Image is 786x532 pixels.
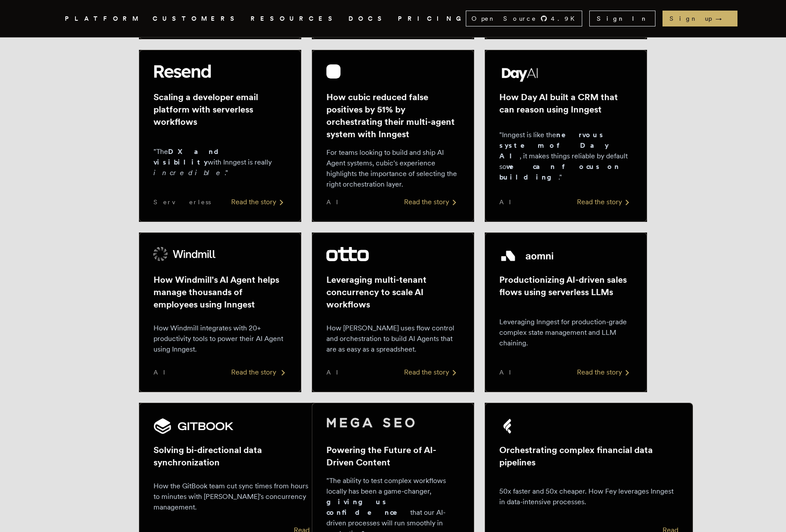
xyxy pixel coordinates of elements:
img: Aomni [499,247,555,265]
img: cubic [326,64,341,79]
p: How Windmill integrates with 20+ productivity tools to power their AI Agent using Inngest. [153,323,287,355]
h2: Productionizing AI-driven sales flows using serverless LLMs [499,273,633,298]
div: Read the story [577,367,633,378]
p: Leveraging Inngest for production-grade complex state management and LLM chaining. [499,317,633,348]
h2: Powering the Future of AI-Driven Content [326,444,460,468]
img: Day AI [499,64,541,82]
strong: we can focus on building [499,162,620,181]
span: AI [499,198,519,206]
h2: How Windmill's AI Agent helps manage thousands of employees using Inngest [153,273,287,311]
h2: Orchestrating complex financial data pipelines [499,444,678,468]
h2: How Day AI built a CRM that can reason using Inngest [499,91,633,116]
a: Sign up [662,11,737,26]
a: Resend logoScaling a developer email platform with serverless workflows"TheDX and visibilitywith ... [139,50,301,222]
a: Otto logoLeveraging multi-tenant concurrency to scale AI workflowsHow [PERSON_NAME] uses flow con... [312,232,474,392]
p: "Inngest is like the , it makes things reliable by default so ." [499,130,633,183]
img: Otto [326,247,369,261]
div: Read the story [577,197,633,207]
strong: giving us confidence [326,498,410,517]
a: PRICING [398,13,466,24]
h2: How cubic reduced false positives by 51% by orchestrating their multi-agent system with Inngest [326,91,460,140]
div: Read the story [404,197,460,207]
strong: DX and visibility [153,147,226,166]
span: AI [153,368,173,377]
h2: Leveraging multi-tenant concurrency to scale AI workflows [326,273,460,311]
span: → [715,14,730,23]
em: incredible [153,169,225,177]
p: For teams looking to build and ship AI Agent systems, cubic's experience highlights the importanc... [326,147,460,190]
span: AI [326,368,346,377]
img: GitBook [153,417,234,435]
h2: Solving bi-directional data synchronization [153,444,310,468]
div: Read the story [231,197,287,207]
a: Windmill logoHow Windmill's AI Agent helps manage thousands of employees using InngestHow Windmil... [139,232,301,392]
p: How [PERSON_NAME] uses flow control and orchestration to build AI Agents that are as easy as a sp... [326,323,460,355]
a: cubic logoHow cubic reduced false positives by 51% by orchestrating their multi-agent system with... [312,50,474,222]
p: 50x faster and 50x cheaper. How Fey leverages Inngest in data-intensive processes. [499,486,678,507]
p: "The with Inngest is really ." [153,146,287,178]
a: DOCS [348,13,387,24]
span: 4.9 K [551,14,580,23]
span: Serverless [153,198,211,206]
strong: nervous system of Day AI [499,131,609,160]
a: CUSTOMERS [153,13,240,24]
div: Read the story [231,367,287,378]
button: RESOURCES [251,13,338,24]
div: Read the story [404,367,460,378]
img: Fey [499,417,517,435]
a: Aomni logoProductionizing AI-driven sales flows using serverless LLMsLeveraging Inngest for produ... [485,232,647,392]
img: Resend [153,64,211,79]
img: Windmill [153,247,216,261]
button: PLATFORM [65,13,142,24]
p: How the GitBook team cut sync times from hours to minutes with [PERSON_NAME]'s concurrency manage... [153,481,310,513]
span: AI [326,198,346,206]
a: Sign In [589,11,655,26]
span: Open Source [472,14,537,23]
span: AI [499,368,519,377]
a: Day AI logoHow Day AI built a CRM that can reason using Inngest"Inngest is like thenervous system... [485,50,647,222]
h2: Scaling a developer email platform with serverless workflows [153,91,287,128]
img: Mega SEO [326,417,415,428]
